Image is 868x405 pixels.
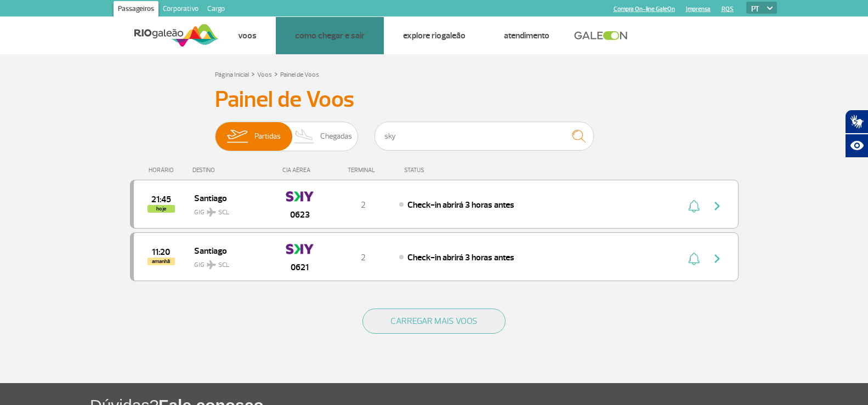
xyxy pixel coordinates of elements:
[291,261,309,274] span: 0621
[362,309,506,334] button: CARREGAR MAIS VOOS
[504,30,549,41] a: Atendimento
[203,1,229,19] a: Cargo
[845,110,868,134] button: Abrir tradutor de língua de sinais.
[361,252,366,263] span: 2
[686,5,711,13] a: Imprensa
[327,167,399,174] div: TERMINAL
[280,71,319,79] a: Painel de Voos
[257,71,272,79] a: Voos
[238,30,257,41] a: Voos
[722,5,734,13] a: RQS
[614,5,675,13] a: Compra On-line GaleOn
[711,199,724,213] img: seta-direita-painel-voo.svg
[194,202,264,218] span: GIG
[688,199,700,213] img: sino-painel-voo.svg
[254,122,281,151] span: Partidas
[207,208,216,216] img: destiny_airplane.svg
[215,86,654,113] h3: Painel de Voos
[192,167,273,174] div: DESTINO
[158,1,203,19] a: Corporativo
[845,134,868,158] button: Abrir recursos assistivos.
[218,208,229,218] span: SCL
[218,260,229,270] span: SCL
[147,258,175,265] span: amanhã
[288,122,321,151] img: slider-desembarque
[215,71,249,79] a: Página Inicial
[290,208,310,221] span: 0623
[403,30,466,41] a: Explore RIOgaleão
[194,243,264,258] span: Santiago
[114,1,158,19] a: Passageiros
[320,122,352,151] span: Chegadas
[274,67,278,80] a: >
[194,191,264,205] span: Santiago
[407,252,514,263] span: Check-in abrirá 3 horas antes
[295,30,365,41] a: Como chegar e sair
[407,199,514,210] span: Check-in abrirá 3 horas antes
[361,199,366,210] span: 2
[147,205,175,213] span: hoje
[711,252,724,265] img: seta-direita-painel-voo.svg
[151,196,171,203] span: 2025-08-27 21:45:00
[688,252,700,265] img: sino-painel-voo.svg
[399,167,488,174] div: STATUS
[133,167,193,174] div: HORÁRIO
[845,110,868,158] div: Plugin de acessibilidade da Hand Talk.
[273,167,327,174] div: CIA AÉREA
[375,122,594,151] input: Voo, cidade ou cia aérea
[207,260,216,269] img: destiny_airplane.svg
[194,254,264,270] span: GIG
[220,122,254,151] img: slider-embarque
[152,248,170,256] span: 2025-08-28 11:20:00
[251,67,255,80] a: >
